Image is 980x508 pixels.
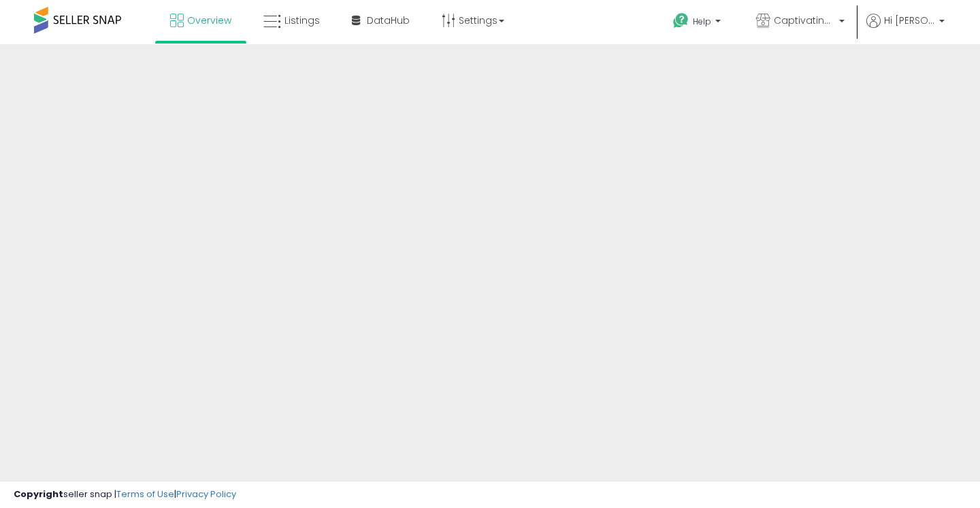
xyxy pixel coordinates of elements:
[662,2,734,44] a: Help
[176,488,236,501] a: Privacy Policy
[14,488,63,501] strong: Copyright
[187,14,231,27] span: Overview
[774,14,835,27] span: Captivating Bargains
[866,14,945,44] a: Hi [PERSON_NAME]
[884,14,935,27] span: Hi [PERSON_NAME]
[116,488,174,501] a: Terms of Use
[284,14,320,27] span: Listings
[14,488,236,501] div: seller snap | |
[367,14,410,27] span: DataHub
[672,12,689,29] i: Get Help
[693,16,711,27] span: Help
